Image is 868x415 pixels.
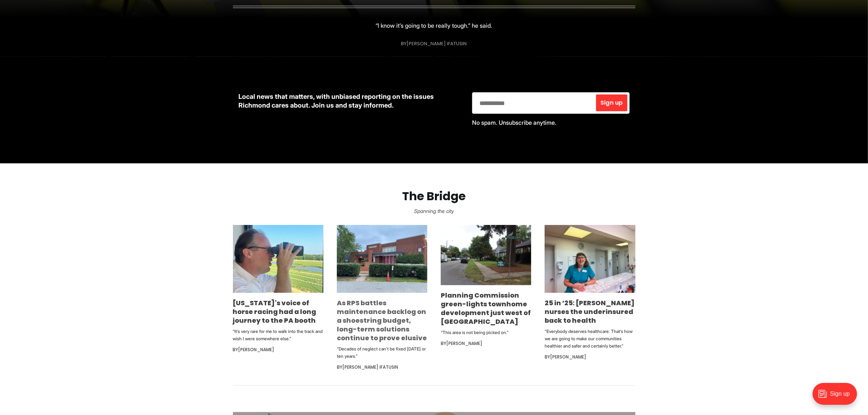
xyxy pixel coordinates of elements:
[376,20,493,31] p: “I know it’s going to be really tough.” he said.
[441,291,531,326] a: Planning Commission green-lights townhome development just west of [GEOGRAPHIC_DATA]
[545,353,635,361] div: By
[239,92,460,110] p: Local news that matters, with unbiased reporting on the issues Richmond cares about. Join us and ...
[337,225,427,293] img: As RPS battles maintenance backlog on a shoestring budget, long-term solutions continue to prove ...
[233,345,323,354] div: By
[446,340,482,346] a: [PERSON_NAME]
[545,298,635,325] a: 25 in ’25: [PERSON_NAME] nurses the underinsured back to health
[472,119,556,126] span: No spam. Unsubscribe anytime.
[545,225,635,293] img: 25 in ’25: Marilyn Metzler nurses the underinsured back to health
[806,379,868,415] iframe: portal-trigger
[545,328,635,350] p: “Everybody deserves healthcare. That’s how we are going to make our communities healthier and saf...
[342,364,398,370] a: [PERSON_NAME] Ifatusin
[238,346,275,353] a: [PERSON_NAME]
[441,225,531,285] img: Planning Commission green-lights townhome development just west of Carytown
[337,363,427,372] div: By
[12,190,856,203] h2: The Bridge
[337,345,427,360] p: “Decades of neglect can’t be fixed [DATE] or ten years.”
[233,328,323,342] p: “It’s very rare for me to walk into the track and wish I were somewhere else.”
[233,225,323,293] img: Virginia's voice of horse racing had a long journey to the PA booth
[233,298,316,325] a: [US_STATE]'s voice of horse racing had a long journey to the PA booth
[337,298,427,342] a: As RPS battles maintenance backlog on a shoestring budget, long-term solutions continue to prove ...
[596,94,627,111] button: Sign up
[550,354,586,360] a: [PERSON_NAME]
[441,329,531,336] p: “This area is not being picked on.”
[407,40,467,47] a: [PERSON_NAME] Ifatusin
[401,41,467,46] div: By
[600,100,623,106] span: Sign up
[441,339,531,348] div: By
[12,206,856,216] p: Spanning the city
